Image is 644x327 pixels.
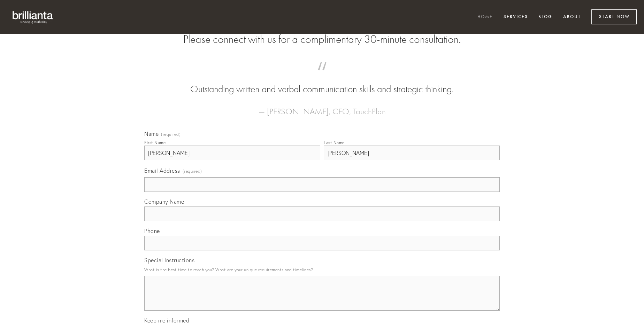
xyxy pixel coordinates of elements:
[155,96,489,118] figcaption: — [PERSON_NAME], CEO, TouchPlan
[161,132,181,137] span: (required)
[534,11,557,23] a: Blog
[144,265,500,274] p: What is the best time to reach you? What are your unique requirements and timelines?
[473,11,497,23] a: Home
[144,198,184,205] span: Company Name
[144,167,180,174] span: Email Address
[559,11,585,23] a: About
[144,257,194,264] span: Special Instructions
[144,140,166,145] div: First Name
[144,317,189,324] span: Keep me informed
[144,227,160,234] span: Phone
[183,166,202,176] span: (required)
[144,130,159,137] span: Name
[155,69,489,96] blockquote: Outstanding written and verbal communication skills and strategic thinking.
[155,69,489,83] span: “
[591,9,637,24] a: Start Now
[144,33,500,46] h2: Please connect with us for a complimentary 30-minute consultation.
[324,140,345,145] div: Last Name
[499,11,532,23] a: Services
[7,7,59,27] img: brillianta - research, strategy, marketing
